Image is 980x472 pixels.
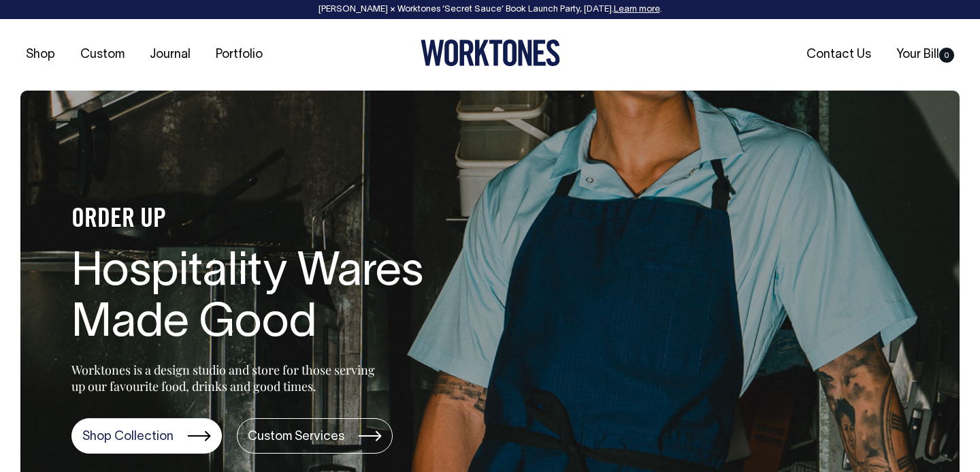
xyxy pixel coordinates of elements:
div: [PERSON_NAME] × Worktones ‘Secret Sauce’ Book Launch Party, [DATE]. . [14,5,966,14]
a: Contact Us [801,44,877,66]
a: Journal [144,44,196,66]
a: Your Bill0 [891,44,960,66]
a: Custom Services [237,418,393,454]
a: Shop [20,44,61,66]
a: Shop Collection [71,418,222,454]
p: Worktones is a design studio and store for those serving up our favourite food, drinks and good t... [71,362,381,394]
a: Portfolio [210,44,268,66]
h4: ORDER UP [71,206,507,234]
a: Custom [75,44,130,66]
h1: Hospitality Wares Made Good [71,248,507,350]
a: Learn more [614,5,660,14]
span: 0 [939,48,954,63]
